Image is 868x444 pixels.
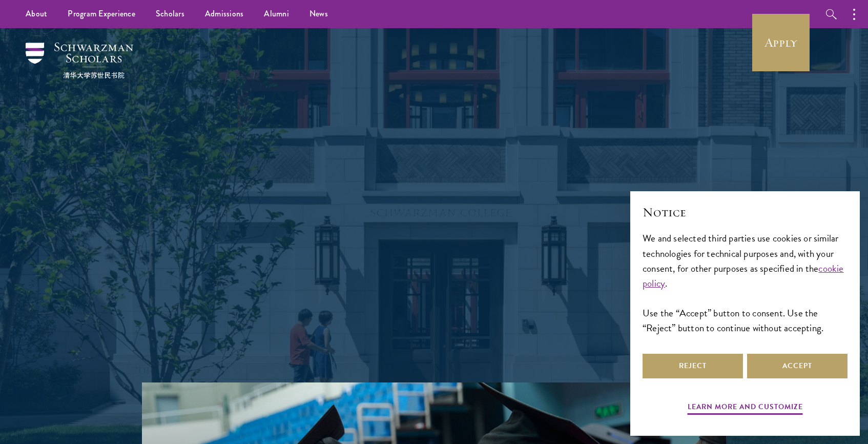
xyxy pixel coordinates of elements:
img: Schwarzman Scholars [26,43,133,78]
button: Learn more and customize [688,400,803,416]
h2: Notice [643,204,848,221]
button: Reject [643,354,743,378]
button: Accept [747,354,848,378]
a: Apply [752,14,810,71]
div: We and selected third parties use cookies or similar technologies for technical purposes and, wit... [643,231,848,335]
a: cookie policy [643,261,844,291]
